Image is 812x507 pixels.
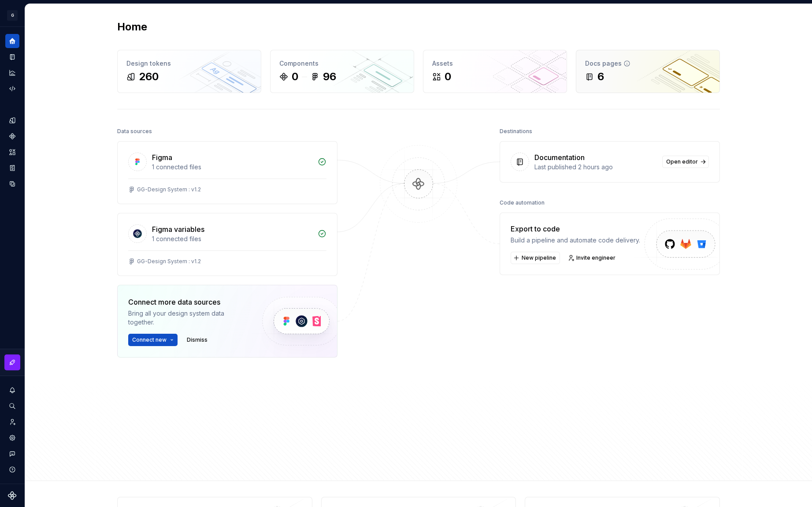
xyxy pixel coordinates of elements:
[511,236,640,245] div: Build a pipeline and automate code delivery.
[445,70,451,84] div: 0
[117,125,152,138] div: Data sources
[126,59,252,68] div: Design tokens
[5,161,19,175] a: Storybook stories
[117,50,261,93] a: Design tokens260
[565,252,619,264] a: Invite engineer
[432,59,558,68] div: Assets
[152,163,312,171] div: 1 connected files
[511,224,640,234] div: Export to code
[5,129,19,143] a: Components
[5,66,19,80] a: Analytics
[152,235,312,243] div: 1 connected files
[292,70,298,84] div: 0
[323,70,336,84] div: 96
[117,20,147,34] h2: Home
[187,336,208,343] span: Dismiss
[279,59,405,68] div: Components
[7,10,18,21] div: G
[270,50,414,93] a: Components096
[8,491,17,500] svg: Supernova Logo
[576,254,615,261] span: Invite engineer
[5,447,19,461] button: Contact support
[576,50,720,93] a: Docs pages6
[511,252,560,264] button: New pipeline
[5,50,19,64] a: Documentation
[522,254,556,261] span: New pipeline
[666,158,698,165] span: Open editor
[137,186,201,193] div: GG-Design System : v1.2
[500,197,545,209] div: Code automation
[2,6,23,25] button: G
[152,224,204,235] div: Figma variables
[139,70,159,84] div: 260
[585,59,711,68] div: Docs pages
[152,152,172,163] div: Figma
[534,152,585,163] div: Documentation
[5,415,19,429] a: Invite team
[5,113,19,127] a: Design tokens
[662,156,709,168] a: Open editor
[128,309,247,327] div: Bring all your design system data together.
[5,431,19,445] a: Settings
[597,70,604,84] div: 6
[132,336,167,343] span: Connect new
[117,141,337,204] a: Figma1 connected filesGG-Design System : v1.2
[117,213,337,276] a: Figma variables1 connected filesGG-Design System : v1.2
[534,163,657,171] div: Last published 2 hours ago
[128,297,247,307] div: Connect more data sources
[128,334,178,346] button: Connect new
[5,145,19,159] a: Assets
[5,383,19,397] button: Notifications
[5,399,19,413] button: Search ⌘K
[183,334,211,346] button: Dismiss
[500,125,532,138] div: Destinations
[5,34,19,48] a: Home
[5,82,19,96] a: Code automation
[137,258,201,265] div: GG-Design System : v1.2
[423,50,567,93] a: Assets0
[5,177,19,191] a: Data sources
